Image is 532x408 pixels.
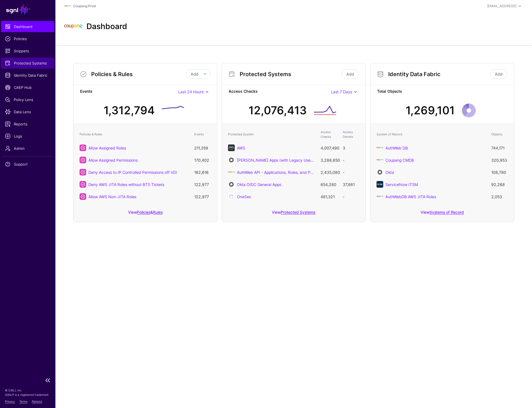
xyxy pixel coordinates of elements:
th: Objects [488,127,511,142]
th: Access Denials [340,127,362,142]
strong: Access Checks [229,88,331,95]
a: Add [342,69,359,79]
a: Logs [1,131,54,142]
h3: Policies & Rules [91,71,186,78]
td: - [340,166,362,178]
td: - [340,154,362,166]
img: svg+xml;base64,PD94bWwgdmVyc2lvbj0iMS4wIiBlbmNvZGluZz0iVVRGLTgiIHN0YW5kYWxvbmU9Im5vIj8+CjwhLS0gQ3... [228,169,235,175]
span: Identity Data Fabric [5,73,50,78]
a: Dashboard [1,21,54,32]
div: [EMAIL_ADDRESS] [487,4,516,9]
img: svg+xml;base64,PHN2ZyBpZD0iTG9nbyIgeG1sbnM9Imh0dHA6Ly93d3cudzMub3JnLzIwMDAvc3ZnIiB3aWR0aD0iMTIxLj... [377,157,383,163]
span: Admin [5,146,50,151]
img: svg+xml;base64,PHN2ZyB3aWR0aD0iNjQiIGhlaWdodD0iNjQiIHZpZXdCb3g9IjAgMCA2NCA2NCIgZmlsbD0ibm9uZSIgeG... [377,181,383,188]
td: 37,881 [340,178,362,190]
a: Protected Systems [281,210,315,215]
a: Snippets [1,45,54,56]
td: 2,435,080 [318,166,340,178]
th: Protected System [225,127,318,142]
span: Dashboard [5,24,50,29]
a: Rules [153,210,163,215]
div: View [222,206,365,222]
th: Events [191,127,214,142]
a: Okta OIDC General Apps [237,182,281,187]
span: Last 24 Hours [178,89,204,94]
td: 320,953 [488,154,511,166]
div: 1,269,101 [406,102,455,119]
a: Okta [385,170,394,175]
td: 122,977 [191,178,214,190]
p: SGNL® is a registered trademark [5,392,50,397]
img: svg+xml;base64,PHN2ZyBpZD0iTG9nbyIgeG1sbnM9Imh0dHA6Ly93d3cudzMub3JnLzIwMDAvc3ZnIiB3aWR0aD0iMTIxLj... [377,144,383,151]
td: 162,616 [191,166,214,178]
th: Access Checks [318,127,340,142]
a: Policies [1,33,54,44]
div: View & [73,206,217,222]
a: AuthWeb DB [385,146,408,150]
td: 170,402 [191,154,214,166]
a: Deny AWS JITA Roles without BTS Tickets [88,182,164,187]
a: Coupang CMDB [385,158,414,162]
h2: Dashboard [86,22,127,31]
a: AuthWeb API - Applications, Roles, and Permissions [237,170,329,175]
a: AWS [237,146,245,150]
span: Add [191,72,198,76]
a: AuthWebDB AWS JITA Roles [385,194,436,199]
strong: Total Objects [377,88,507,95]
img: svg+xml;base64,PHN2ZyB3aWR0aD0iNjQiIGhlaWdodD0iNjQiIHZpZXdCb3g9IjAgMCA2NCA2NCIgZmlsbD0ibm9uZSIgeG... [228,181,235,188]
a: Protected Systems [1,58,54,69]
td: 211,359 [191,142,214,154]
img: svg+xml;base64,PHN2ZyBpZD0iTG9nbyIgeG1sbnM9Imh0dHA6Ly93d3cudzMub3JnLzIwMDAvc3ZnIiB3aWR0aD0iMTIxLj... [64,18,82,35]
strong: Events [80,88,178,95]
td: 92,268 [488,178,511,190]
a: [PERSON_NAME] Apps (with Legacy UserID) [237,158,317,162]
a: Identity Data Fabric [1,70,54,81]
a: SGNL [3,3,52,16]
td: 481,321 [318,190,340,203]
span: Logs [5,133,50,139]
p: © [URL], Inc [5,388,50,392]
td: 122,977 [191,190,214,203]
th: Policies & Rules [77,127,191,142]
td: - [340,190,362,203]
a: Deny Access to IP Controlled Permissions off VDI [88,170,177,175]
a: Systems of Record [429,210,464,215]
img: svg+xml;base64,PHN2ZyB3aWR0aD0iNjQiIGhlaWdodD0iNjQiIHZpZXdCb3g9IjAgMCA2NCA2NCIgZmlsbD0ibm9uZSIgeG... [228,144,235,151]
h3: Protected Systems [240,71,341,78]
td: 3 [340,142,362,154]
a: Allow Assigned Permissions [88,158,138,162]
a: Terms [19,400,27,403]
span: Protected Systems [5,60,50,66]
span: Data Lens [5,109,50,115]
span: Policies [5,36,50,42]
div: View [370,206,514,222]
span: Policy Lens [5,97,50,102]
td: 744,171 [488,142,511,154]
a: Privacy [5,400,15,403]
td: 2,053 [488,190,511,203]
a: Reports [1,118,54,130]
a: Add [490,69,507,79]
img: svg+xml;base64,PHN2ZyB3aWR0aD0iNjQiIGhlaWdodD0iNjQiIHZpZXdCb3g9IjAgMCA2NCA2NCIgZmlsbD0ibm9uZSIgeG... [377,169,383,175]
a: Data Lens [1,106,54,117]
td: 654,280 [318,178,340,190]
a: CAEP Hub [1,82,54,93]
a: Coupang Prod [73,4,96,8]
a: Policy Lens [1,94,54,105]
a: OneSec [237,194,251,199]
a: Patents [32,400,42,403]
span: Reports [5,121,50,127]
div: 12,076,413 [249,102,307,119]
td: 108,780 [488,166,511,178]
span: Snippets [5,48,50,54]
th: System of Record [374,127,488,142]
td: 4,007,490 [318,142,340,154]
a: Allow AWS Non-JITA Roles [88,194,136,199]
img: svg+xml;base64,PHN2ZyBpZD0iTG9nbyIgeG1sbnM9Imh0dHA6Ly93d3cudzMub3JnLzIwMDAvc3ZnIiB3aWR0aD0iMTIxLj... [377,193,383,200]
img: svg+xml;base64,PHN2ZyB3aWR0aD0iNjQiIGhlaWdodD0iNjQiIHZpZXdCb3g9IjAgMCA2NCA2NCIgZmlsbD0ibm9uZSIgeG... [228,157,235,163]
div: 1,312,794 [104,102,155,119]
a: Admin [1,143,54,154]
a: Allow Assigned Roles [88,146,126,150]
a: Policies [137,210,150,215]
span: Last 7 Days [331,89,352,94]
